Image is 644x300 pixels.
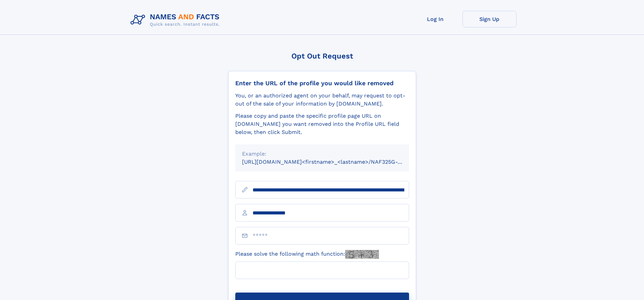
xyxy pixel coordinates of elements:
div: Please copy and paste the specific profile page URL on [DOMAIN_NAME] you want removed into the Pr... [235,112,409,136]
div: Example: [242,150,402,158]
img: Logo Names and Facts [128,11,225,29]
div: You, or an authorized agent on your behalf, may request to opt-out of the sale of your informatio... [235,92,409,108]
div: Enter the URL of the profile you would like removed [235,79,409,87]
small: [URL][DOMAIN_NAME]<firstname>_<lastname>/NAF325G-xxxxxxxx [242,159,422,165]
div: Opt Out Request [228,52,416,60]
label: Please solve the following math function: [235,250,379,259]
a: Sign Up [462,11,517,27]
a: Log In [408,11,462,27]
